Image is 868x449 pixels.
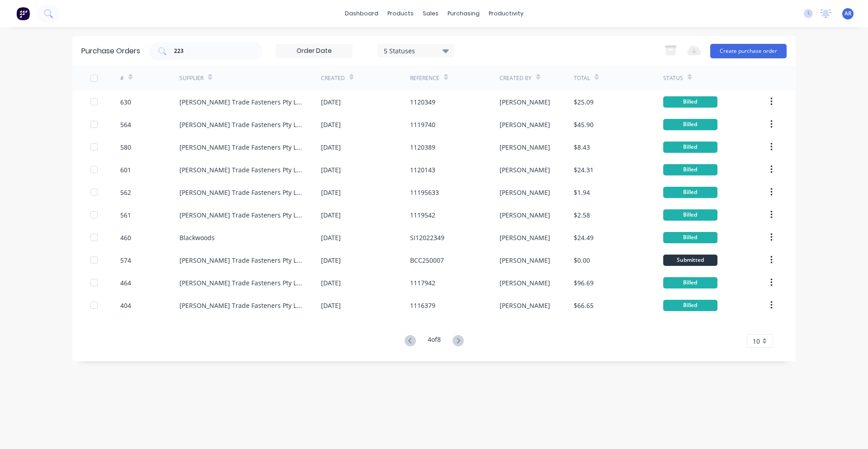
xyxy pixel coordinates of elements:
[120,188,131,197] div: 562
[410,255,444,265] div: BCC250007
[844,9,852,18] span: AR
[173,47,248,56] input: Search purchase orders...
[179,255,303,265] div: [PERSON_NAME] Trade Fasteners Pty Ltd
[500,74,532,82] div: Created By
[663,119,717,130] div: Billed
[410,74,439,82] div: Reference
[500,120,550,129] div: [PERSON_NAME]
[321,142,341,152] div: [DATE]
[410,97,435,107] div: 1120349
[663,300,717,311] div: Billed
[410,301,435,310] div: 1116379
[120,74,124,82] div: #
[574,142,590,152] div: $8.43
[321,301,341,310] div: [DATE]
[574,188,590,197] div: $1.94
[120,233,131,242] div: 460
[500,188,550,197] div: [PERSON_NAME]
[500,97,550,107] div: [PERSON_NAME]
[120,97,131,107] div: 630
[663,255,717,266] div: Submitted
[574,74,590,82] div: Total
[179,278,303,288] div: [PERSON_NAME] Trade Fasteners Pty Ltd
[321,210,341,220] div: [DATE]
[410,210,435,220] div: 1119542
[410,165,435,175] div: 1120143
[753,336,760,346] span: 10
[663,209,717,221] div: Billed
[179,74,203,82] div: Supplier
[340,7,383,20] a: dashboard
[321,97,341,107] div: [DATE]
[663,232,717,243] div: Billed
[410,188,439,197] div: 11195633
[574,233,594,242] div: $24.49
[500,210,550,220] div: [PERSON_NAME]
[500,301,550,310] div: [PERSON_NAME]
[574,255,590,265] div: $0.00
[120,120,131,129] div: 564
[500,255,550,265] div: [PERSON_NAME]
[179,188,303,197] div: [PERSON_NAME] Trade Fasteners Pty Ltd
[81,46,140,57] div: Purchase Orders
[500,142,550,152] div: [PERSON_NAME]
[179,210,303,220] div: [PERSON_NAME] Trade Fasteners Pty Ltd
[321,233,341,242] div: [DATE]
[383,7,418,20] div: products
[443,7,484,20] div: purchasing
[500,233,550,242] div: [PERSON_NAME]
[120,255,131,265] div: 574
[120,142,131,152] div: 580
[574,97,594,107] div: $25.09
[428,335,441,348] div: 4 of 8
[321,74,345,82] div: Created
[276,44,352,58] input: Order Date
[574,210,590,220] div: $2.58
[179,142,303,152] div: [PERSON_NAME] Trade Fasteners Pty Ltd
[663,142,717,153] div: Billed
[663,277,717,288] div: Billed
[321,278,341,288] div: [DATE]
[384,46,448,55] div: 5 Statuses
[410,278,435,288] div: 1117942
[663,74,683,82] div: Status
[410,233,444,242] div: SI12022349
[16,7,30,20] img: Factory
[663,96,717,108] div: Billed
[574,120,594,129] div: $45.90
[410,142,435,152] div: 1120389
[500,278,550,288] div: [PERSON_NAME]
[179,97,303,107] div: [PERSON_NAME] Trade Fasteners Pty Ltd
[410,120,435,129] div: 1119740
[321,120,341,129] div: [DATE]
[663,164,717,175] div: Billed
[120,210,131,220] div: 561
[321,255,341,265] div: [DATE]
[321,165,341,175] div: [DATE]
[179,120,303,129] div: [PERSON_NAME] Trade Fasteners Pty Ltd
[574,301,594,310] div: $66.65
[179,233,215,242] div: Blackwoods
[179,301,303,310] div: [PERSON_NAME] Trade Fasteners Pty Ltd
[574,278,594,288] div: $96.69
[179,165,303,175] div: [PERSON_NAME] Trade Fasteners Pty Ltd
[500,165,550,175] div: [PERSON_NAME]
[120,165,131,175] div: 601
[120,278,131,288] div: 464
[120,301,131,310] div: 404
[321,188,341,197] div: [DATE]
[418,7,443,20] div: sales
[484,7,528,20] div: productivity
[574,165,594,175] div: $24.31
[663,187,717,198] div: Billed
[710,44,787,58] button: Create purchase order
